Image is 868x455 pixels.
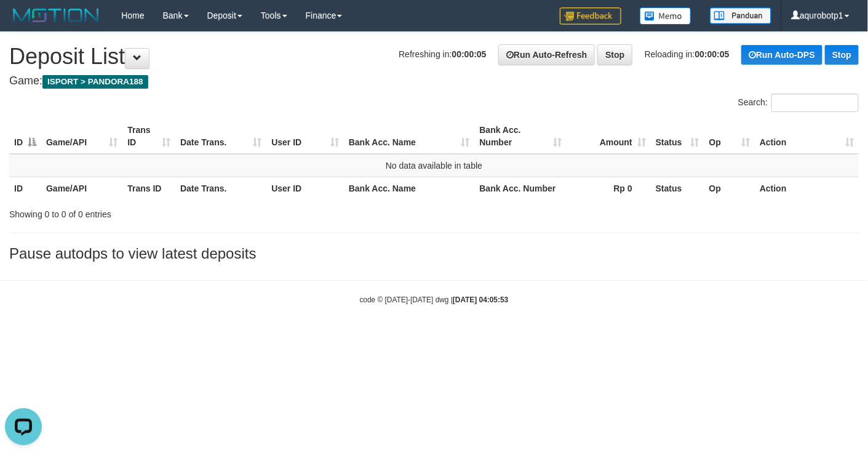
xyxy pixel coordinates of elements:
[651,177,704,199] th: Status
[9,75,859,87] h4: Game:
[9,203,352,220] div: Showing 0 to 0 of 0 entries
[9,44,859,69] h1: Deposit List
[755,119,859,154] th: Action: activate to sort column ascending
[710,7,771,24] img: panduan.png
[567,119,651,154] th: Amount: activate to sort column ascending
[452,49,487,59] strong: 00:00:05
[704,119,755,154] th: Op: activate to sort column ascending
[597,44,632,65] a: Stop
[399,49,486,59] span: Refreshing in:
[122,119,175,154] th: Trans ID: activate to sort column ascending
[175,119,266,154] th: Date Trans.: activate to sort column ascending
[475,119,567,154] th: Bank Acc. Number: activate to sort column ascending
[9,177,41,199] th: ID
[695,49,730,59] strong: 00:00:05
[498,44,595,65] a: Run Auto-Refresh
[741,45,822,65] a: Run Auto-DPS
[344,177,475,199] th: Bank Acc. Name
[344,119,475,154] th: Bank Acc. Name: activate to sort column ascending
[475,177,567,199] th: Bank Acc. Number
[771,94,859,112] input: Search:
[560,7,621,25] img: Feedback.jpg
[704,177,755,199] th: Op
[9,246,859,262] h3: Pause autodps to view latest deposits
[755,177,859,199] th: Action
[825,45,859,65] a: Stop
[738,94,859,112] label: Search:
[651,119,704,154] th: Status: activate to sort column ascending
[9,119,41,154] th: ID: activate to sort column descending
[175,177,266,199] th: Date Trans.
[567,177,651,199] th: Rp 0
[645,49,730,59] span: Reloading in:
[266,119,344,154] th: User ID: activate to sort column ascending
[266,177,344,199] th: User ID
[5,5,42,42] button: Open LiveChat chat widget
[360,296,509,304] small: code © [DATE]-[DATE] dwg |
[453,296,508,304] strong: [DATE] 04:05:53
[41,119,122,154] th: Game/API: activate to sort column ascending
[42,75,148,89] span: ISPORT > PANDORA188
[640,7,691,25] img: Button%20Memo.svg
[9,6,103,25] img: MOTION_logo.png
[9,154,859,177] td: No data available in table
[41,177,122,199] th: Game/API
[122,177,175,199] th: Trans ID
